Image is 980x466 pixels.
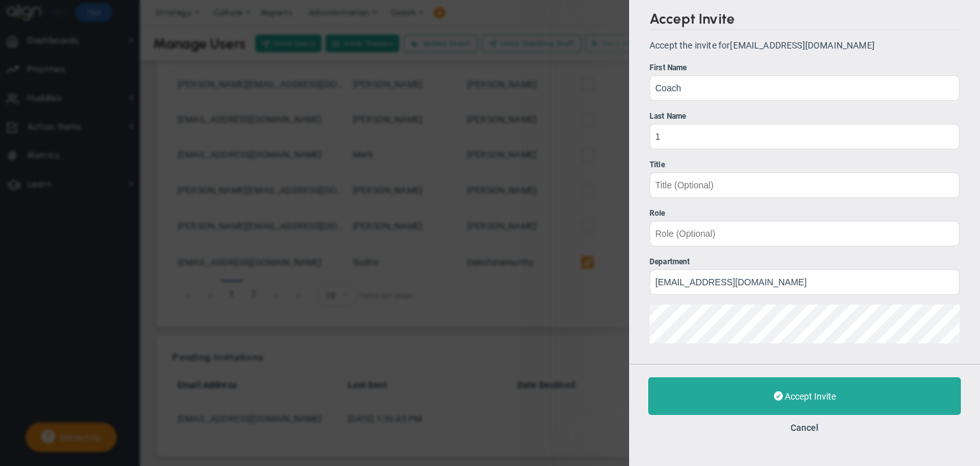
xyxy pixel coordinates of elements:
div: First Name [650,62,960,74]
div: Last Name [650,110,960,123]
input: Department [650,269,960,295]
h2: Accept Invite [650,10,960,30]
span: Accept Invite [785,391,836,402]
input: First Name [650,75,960,101]
span: [EMAIL_ADDRESS][DOMAIN_NAME] [730,40,874,50]
button: Cancel [791,423,819,433]
input: Title [650,172,960,198]
input: Last Name [650,124,960,149]
p: Accept the invite for [650,39,960,52]
div: Department [650,256,960,268]
input: Role [650,221,960,246]
button: Accept Invite [648,377,961,415]
div: Role [650,207,960,220]
div: Title [650,159,960,171]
